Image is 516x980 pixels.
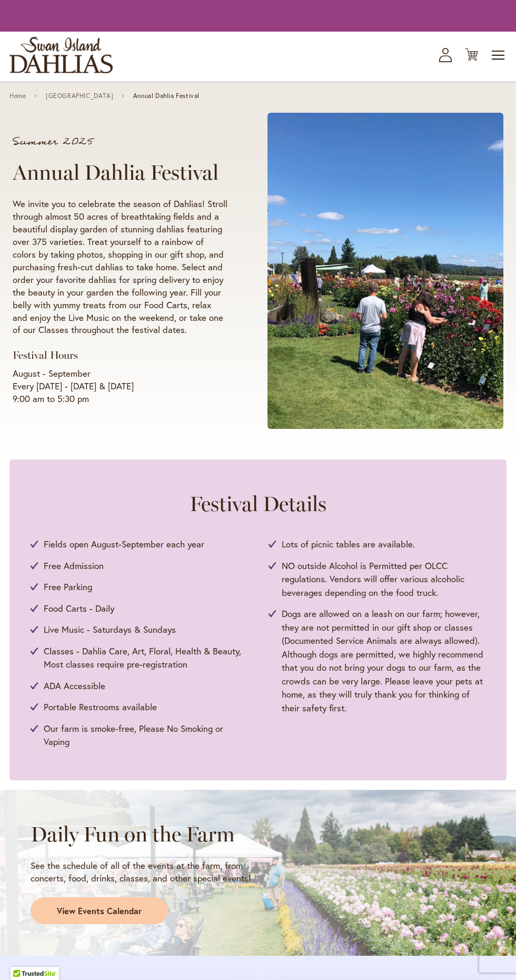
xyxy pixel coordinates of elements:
[44,602,114,615] span: Food Carts - Daily
[282,559,485,600] span: NO outside Alcohol is Permitted per OLCC regulations. Vendors will offer various alcoholic bevera...
[44,580,92,594] span: Free Parking
[13,160,227,185] h1: Annual Dahlia Festival
[46,92,113,100] a: [GEOGRAPHIC_DATA]
[31,859,258,885] p: See the schedule of all of the events at the farm, from concerts, food, drinks, classes, and othe...
[282,537,415,551] span: Lots of picnic tables are available.
[44,679,105,693] span: ADA Accessible
[31,491,485,516] h2: Festival Details
[57,905,142,917] span: View Events Calendar
[31,821,258,847] h2: Daily Fun on the Farm
[13,367,227,405] p: August - September Every [DATE] - [DATE] & [DATE] 9:00 am to 5:30 pm
[13,198,227,337] p: We invite you to celebrate the season of Dahlias! Stroll through almost 50 acres of breathtaking ...
[31,897,168,925] a: View Events Calendar
[44,559,104,573] span: Free Admission
[44,722,247,749] span: Our farm is smoke-free, Please No Smoking or Vaping
[44,644,247,671] span: Classes - Dahlia Care, Art, Floral, Health & Beauty, Most classes require pre-registration
[13,136,227,147] p: Summer 2025
[9,37,113,73] a: store logo
[9,92,26,100] a: Home
[44,537,204,551] span: Fields open August-September each year
[133,92,200,100] span: Annual Dahlia Festival
[282,607,485,714] span: Dogs are allowed on a leash on our farm; however, they are not permitted in our gift shop or clas...
[13,349,227,362] h3: Festival Hours
[44,700,157,714] span: Portable Restrooms available
[44,623,176,636] span: Live Music - Saturdays & Sundays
